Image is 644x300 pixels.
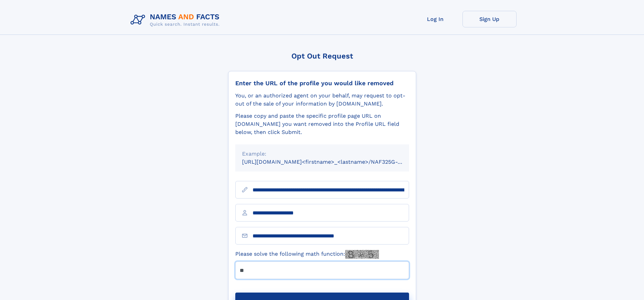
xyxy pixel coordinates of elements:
[228,52,416,60] div: Opt Out Request
[235,250,379,259] label: Please solve the following math function:
[462,11,517,27] a: Sign Up
[128,11,225,29] img: Logo Names and Facts
[408,11,462,27] a: Log In
[235,92,409,108] div: You, or an authorized agent on your behalf, may request to opt-out of the sale of your informatio...
[242,159,422,165] small: [URL][DOMAIN_NAME]<firstname>_<lastname>/NAF325G-xxxxxxxx
[242,150,402,158] div: Example:
[235,79,409,87] div: Enter the URL of the profile you would like removed
[235,112,409,136] div: Please copy and paste the specific profile page URL on [DOMAIN_NAME] you want removed into the Pr...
